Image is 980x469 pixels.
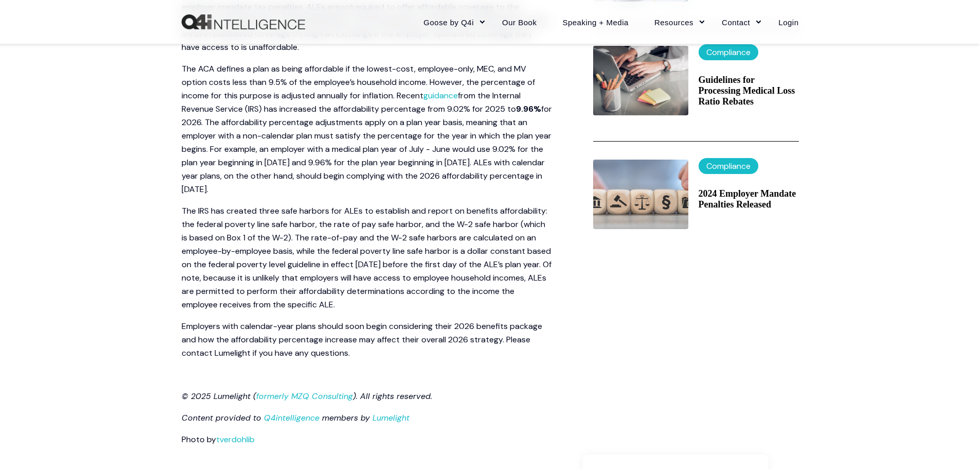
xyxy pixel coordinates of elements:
span: required to offer affordable coverage to the spouses and dependents of [DEMOGRAPHIC_DATA] employe... [182,2,548,53]
a: Guidelines for Processing Medical Loss Ratio Rebates [699,75,799,107]
a: 2024 Employer Mandate Penalties Released [699,188,799,210]
img: Q4intelligence, LLC logo [182,14,305,30]
label: Compliance [699,44,758,60]
a: tverdohlib [216,434,255,445]
span: The ACA defines a plan as being affordable if the lowest-cost, employee-only, MEC, and MV option ... [182,63,535,101]
span: from the Internal Revenue Service (IRS) has increased the affordability percentage from 9.02% for... [182,90,521,114]
a: Back to Home [182,14,305,30]
a: Q4intelligence [264,412,319,423]
a: Lumelight [372,412,409,423]
span: The IRS has created three safe harbors for ALEs to establish and report on benefits affordability... [182,205,551,310]
a: formerly MZQ Consulting [256,391,353,402]
iframe: Chat Widget [750,340,980,469]
em: Content provided to members by [182,412,409,423]
span: for 2026. The affordability percentage adjustments apply on a plan year basis, meaning that an em... [182,103,552,195]
label: Compliance [699,158,758,174]
a: guidance [423,90,458,101]
img: Idea of processing rebates. Someone sitting at a laptop and working. [593,46,688,115]
span: Employers with calendar-year plans should soon begin considering their 2026 benefits package and ... [182,321,542,358]
span: 9.96% [516,103,541,114]
em: © 2025 Lumelight ( ). All rights reserved. [182,391,432,402]
img: compliance icons small [593,160,688,229]
span: Photo by [182,434,216,445]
